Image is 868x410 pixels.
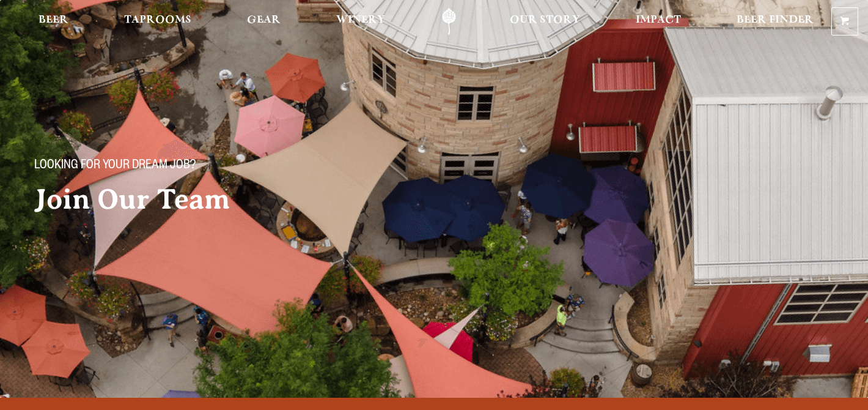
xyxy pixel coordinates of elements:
[628,8,689,35] a: Impact
[336,15,385,25] span: Winery
[502,8,588,35] a: Our Story
[239,8,289,35] a: Gear
[636,15,681,25] span: Impact
[426,8,472,35] a: Odell Home
[247,15,281,25] span: Gear
[34,184,416,215] h2: Join Our Team
[116,8,199,35] a: Taprooms
[39,15,68,25] span: Beer
[34,158,196,174] span: Looking for your dream job?
[328,8,393,35] a: Winery
[729,8,822,35] a: Beer Finder
[510,15,580,25] span: Our Story
[31,8,76,35] a: Beer
[124,15,191,25] span: Taprooms
[737,15,814,25] span: Beer Finder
